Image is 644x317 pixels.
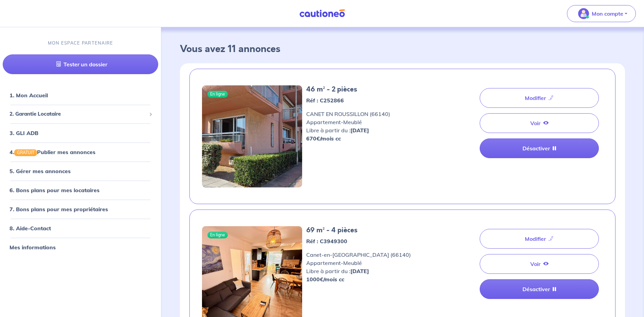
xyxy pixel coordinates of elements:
div: 7. Bons plans pour mes propriétaires [3,202,158,216]
div: 1. Mon Accueil [3,88,158,102]
div: 3. GLI ADB [3,126,158,140]
img: Cautioneo [297,9,348,18]
a: Désactiver [480,138,599,158]
div: 4.GRATUITPublier mes annonces [3,145,158,159]
strong: Réf : C3949300 [306,238,347,245]
button: illu_account_valid_menu.svgMon compte [567,5,636,22]
p: MON ESPACE PARTENAIRE [48,40,113,46]
p: Libre à partir du : [306,126,432,134]
h5: 46 m² - 2 pièces [306,85,432,94]
a: Mes informations [10,244,56,251]
strong: 670 [306,135,341,142]
span: 2. Garantie Locataire [10,110,146,118]
div: Mes informations [3,240,158,254]
a: 4.GRATUITPublier mes annonces [10,149,95,155]
a: Tester un dossier [3,54,158,74]
strong: [DATE] [350,268,369,274]
span: En ligne [207,232,228,238]
div: 2. Garantie Locataire [3,107,158,121]
a: 7. Bons plans pour mes propriétaires [10,206,108,213]
img: illu_account_valid_menu.svg [578,8,589,19]
strong: 1000 [306,276,344,283]
a: Modifier [480,88,599,108]
span: Canet-en-[GEOGRAPHIC_DATA] (66140) Appartement - Meublé [306,251,432,275]
em: €/mois cc [316,135,341,142]
span: CANET EN ROUSSILLON (66140) Appartement - Meublé [306,111,432,134]
a: Voir [480,254,599,274]
a: 1. Mon Accueil [10,92,48,99]
span: En ligne [207,91,228,98]
h3: Vous avez 11 annonces [180,44,625,55]
a: Modifier [480,229,599,249]
p: Libre à partir du : [306,267,432,275]
div: 8. Aide-Contact [3,221,158,235]
img: 20250618_173141.jpg [202,85,302,187]
h5: 69 m² - 4 pièces [306,226,432,234]
a: 5. Gérer mes annonces [10,168,71,174]
strong: Réf : C252866 [306,97,344,104]
div: 6. Bons plans pour mes locataires [3,183,158,197]
a: 6. Bons plans pour mes locataires [10,187,99,194]
a: Voir [480,113,599,133]
p: Mon compte [592,10,623,18]
a: 8. Aide-Contact [10,225,51,232]
a: 3. GLI ADB [10,130,38,136]
div: 5. Gérer mes annonces [3,164,158,178]
strong: [DATE] [350,127,369,134]
a: Désactiver [480,279,599,299]
em: €/mois cc [320,276,344,283]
